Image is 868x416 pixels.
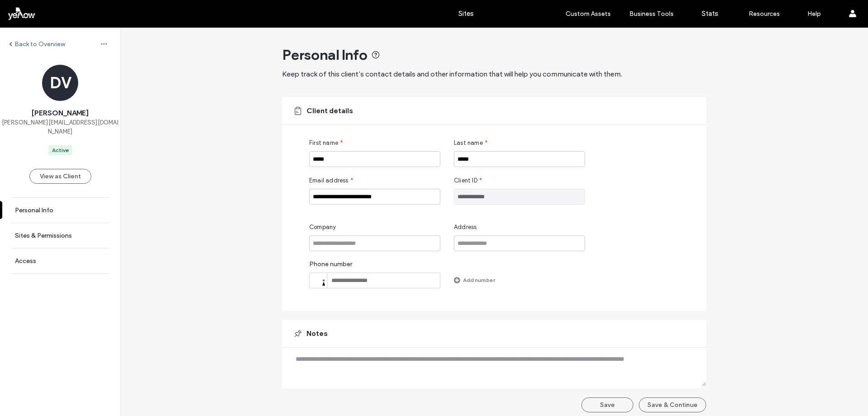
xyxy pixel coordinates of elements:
input: Last name [454,151,585,167]
span: Address [454,223,476,232]
span: Help [20,6,39,14]
div: DV [42,65,78,101]
label: Sites [458,10,474,18]
label: Resources [749,10,780,18]
label: Back to Overview [14,40,65,48]
label: Stats [702,10,718,18]
input: Client ID [454,189,585,205]
span: Last name [454,139,483,148]
span: [PERSON_NAME] [32,108,89,118]
label: Access [15,257,36,265]
span: Email address [309,176,349,185]
input: Address [454,235,585,251]
span: Personal Info [282,46,368,64]
span: Keep track of this client’s contact details and other information that will help you communicate ... [282,70,622,78]
input: Email address [309,189,440,205]
span: Client ID [454,176,477,185]
button: Save [581,397,633,412]
input: Company [309,235,440,251]
label: Phone number [309,260,440,273]
button: Save & Continue [639,397,706,412]
label: Personal Info [15,206,53,214]
span: Client details [307,106,353,116]
span: Company [309,223,336,232]
label: Business Tools [629,10,674,18]
span: First name [309,139,338,148]
label: Help [807,10,821,18]
label: Sites & Permissions [15,232,72,239]
div: Active [52,146,69,154]
button: View as Client [29,169,91,184]
label: Clients & Team [502,10,547,18]
input: First name [309,151,440,167]
label: Add number [463,272,495,288]
label: Custom Assets [566,10,611,18]
span: Notes [307,329,328,339]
